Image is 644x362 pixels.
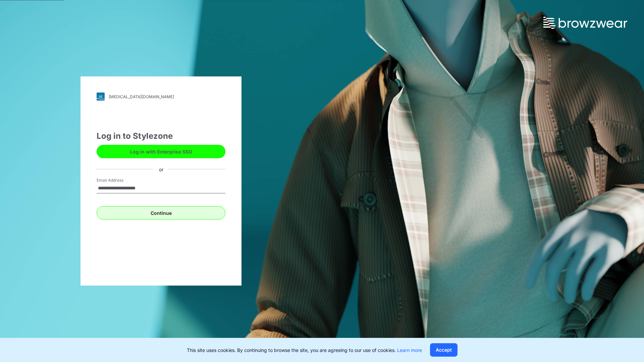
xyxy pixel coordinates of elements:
img: svg+xml;base64,PHN2ZyB3aWR0aD0iMjgiIGhlaWdodD0iMjgiIHZpZXdCb3g9IjAgMCAyOCAyOCIgZmlsbD0ibm9uZSIgeG... [97,93,105,101]
div: or [154,166,169,173]
a: [MEDICAL_DATA][DOMAIN_NAME] [97,93,225,101]
div: Log in to Stylezone [97,130,225,142]
a: Learn more [397,347,422,353]
div: [MEDICAL_DATA][DOMAIN_NAME] [109,94,174,99]
button: Accept [430,343,458,357]
p: This site uses cookies. By continuing to browse the site, you are agreeing to our use of cookies. [187,347,422,354]
button: Log in with Enterprise SSO [97,145,225,158]
img: browzwear-logo.73288ffb.svg [543,17,627,29]
label: Email Address [97,177,144,183]
button: Continue [97,206,225,220]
